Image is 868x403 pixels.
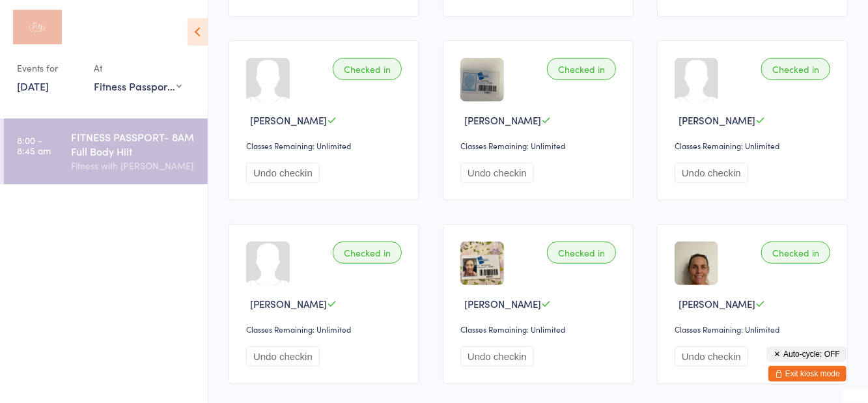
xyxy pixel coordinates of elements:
div: Checked in [333,242,402,264]
div: Fitness Passport- Women's Fitness Studio [94,79,182,93]
a: 8:00 -8:45 amFITNESS PASSPORT- 8AM Full Body HiitFitness with [PERSON_NAME] [4,118,208,184]
div: FITNESS PASSPORT- 8AM Full Body Hiit [71,130,197,158]
div: Fitness with [PERSON_NAME] [71,158,197,173]
button: Auto-cycle: OFF [766,346,847,362]
div: Classes Remaining: Unlimited [460,140,620,151]
span: [PERSON_NAME] [679,297,755,311]
div: Checked in [333,58,402,80]
div: Events for [17,57,81,79]
a: [DATE] [17,79,49,93]
div: Classes Remaining: Unlimited [246,140,406,151]
button: Undo checkin [460,346,534,367]
div: At [94,57,182,79]
img: image1634517164.png [460,58,504,102]
span: [PERSON_NAME] [679,113,755,127]
span: [PERSON_NAME] [464,297,541,311]
img: image1661917301.png [460,242,504,285]
span: [PERSON_NAME] [250,113,327,127]
div: Classes Remaining: Unlimited [675,324,834,335]
div: Checked in [547,58,616,80]
button: Undo checkin [460,163,534,183]
span: [PERSON_NAME] [464,113,541,127]
span: [PERSON_NAME] [250,297,327,311]
img: Fitness with Zoe [13,10,62,44]
button: Undo checkin [675,346,748,367]
img: image1741779664.png [675,242,718,285]
div: Checked in [547,242,616,264]
div: Checked in [761,58,830,80]
button: Undo checkin [246,163,320,183]
time: 8:00 - 8:45 am [17,135,51,156]
button: Exit kiosk mode [768,366,847,382]
div: Checked in [761,242,830,264]
button: Undo checkin [246,346,320,367]
div: Classes Remaining: Unlimited [460,324,620,335]
button: Undo checkin [675,163,748,183]
div: Classes Remaining: Unlimited [246,324,406,335]
div: Classes Remaining: Unlimited [675,140,834,151]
